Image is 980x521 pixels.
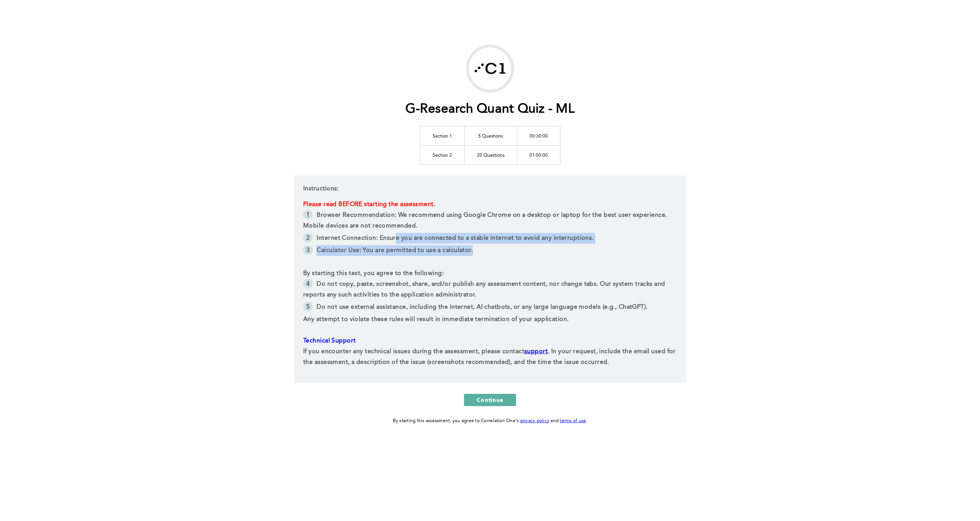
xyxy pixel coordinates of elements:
[420,126,464,145] td: Section 1
[477,396,503,403] span: Continue
[420,145,464,164] td: Section 2
[469,48,511,90] img: G-Research
[303,212,669,229] span: Browser Recommendation: We recommend using Google Chrome on a desktop or laptop for the best user...
[393,417,588,425] div: By starting this assessment, you agree to Correlation One's and .
[517,126,560,145] td: 00:30:00
[524,349,548,355] a: support
[294,175,686,383] div: Instructions:
[303,349,677,365] span: . In your request, include the email used for the assessment, a description of the issue (screens...
[520,419,550,423] a: privacy policy
[303,202,435,208] span: Please read BEFORE starting the assessment.
[317,247,473,254] span: Calculator Use: You are permitted to use a calculator.
[405,102,575,117] h1: G-Research Quant Quiz - ML
[464,126,517,145] td: 5 Questions
[317,304,647,310] span: Do not use external assistance, including the internet, AI chatbots, or any large language models...
[464,394,516,406] button: Continue
[464,145,517,164] td: 20 Questions
[303,349,524,355] span: If you encounter any technical issues during the assessment, please contact
[560,419,586,423] a: terms of use
[317,235,593,241] span: Internet Connection: Ensure you are connected to a stable internet to avoid any interruptions.
[517,145,560,164] td: 01:00:00
[303,270,444,277] span: By starting this test, you agree to the following:
[303,281,667,298] span: Do not copy, paste, screenshot, share, and/or publish any assessment content, nor change tabs. Ou...
[303,316,568,323] span: Any attempt to violate these rules will result in immediate termination of your application.
[303,338,356,344] span: Technical Support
